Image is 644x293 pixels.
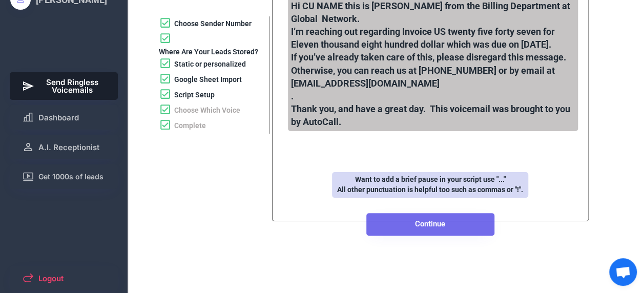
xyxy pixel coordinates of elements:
[38,275,64,282] span: Logout
[609,258,637,286] a: Open chat
[10,266,118,290] button: Logout
[174,121,206,131] div: Complete
[159,47,258,57] div: Where Are Your Leads Stored?
[38,173,103,180] span: Get 1000s of leads
[174,90,215,100] div: Script Setup
[366,213,494,236] button: Continue
[174,75,242,85] div: Google Sheet Import
[10,164,118,189] button: Get 1000s of leads
[332,172,528,197] div: Want to add a brief pause in your script use "..." All other punctuation is helpful too such as c...
[174,106,240,116] div: Choose Which Voice
[174,19,252,29] div: Choose Sender Number
[174,59,246,70] div: Static or personalized
[10,135,118,159] button: A.I. Receptionist
[10,105,118,130] button: Dashboard
[38,78,106,94] span: Send Ringless Voicemails
[38,114,79,121] span: Dashboard
[10,72,118,100] button: Send Ringless Voicemails
[38,143,99,151] span: A.I. Receptionist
